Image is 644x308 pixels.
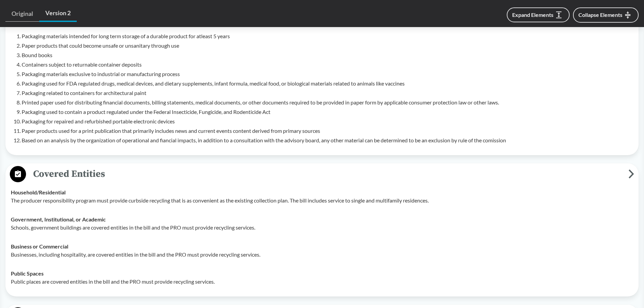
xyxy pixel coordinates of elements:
[22,108,633,116] li: Packaging used to contain a product regulated under the Federal Insecticide, Fungicide, and Roden...
[22,98,633,106] li: Printed paper used for distributing financial documents, billing statements, medical documents, o...
[22,61,633,69] li: Containers subject to returnable container deposits
[11,223,633,232] p: Schools, government buildings are covered entities in the bill and the PRO must provide recycling...
[507,7,570,22] button: Expand Elements
[11,270,44,277] strong: Public Spaces
[11,196,633,205] p: The producer responsibility program must provide curbside recycling that is as convenient as the ...
[22,70,633,78] li: Packaging materials exclusive to industrial or manufacturing process
[8,166,636,183] button: Covered Entities
[22,32,633,40] li: Packaging materials intended for long term storage of a durable product for atleast 5 years
[22,42,633,50] li: Paper products that could become unsafe or unsanitary through use
[22,51,633,59] li: Bound books
[11,251,633,259] p: Businesses, including hospitality, are covered entities in the bill and the PRO must provide recy...
[22,127,633,135] li: Paper products used for a print publication that primarily includes news and current events conte...
[5,6,39,22] a: Original
[26,166,628,182] span: Covered Entities
[22,79,633,88] li: Packaging used for FDA regulated drugs, medical devices, and dietary supplements, infant formula,...
[22,117,633,125] li: Packaging for repaired and refurbished portable electronic devices
[11,278,633,286] p: Public places are covered entities in the bill and the PRO must provide recycling services.
[22,136,633,144] li: Based on an analysis by the organization of operational and fiancial impacts, in addition to a co...
[11,216,106,222] strong: Government, Institutional, or Academic
[11,243,68,250] strong: Business or Commercial
[22,89,633,97] li: Packaging related to containers for architectural paint
[573,7,639,23] button: Collapse Elements
[11,189,66,195] strong: Household/​Residential
[39,5,77,22] a: Version 2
